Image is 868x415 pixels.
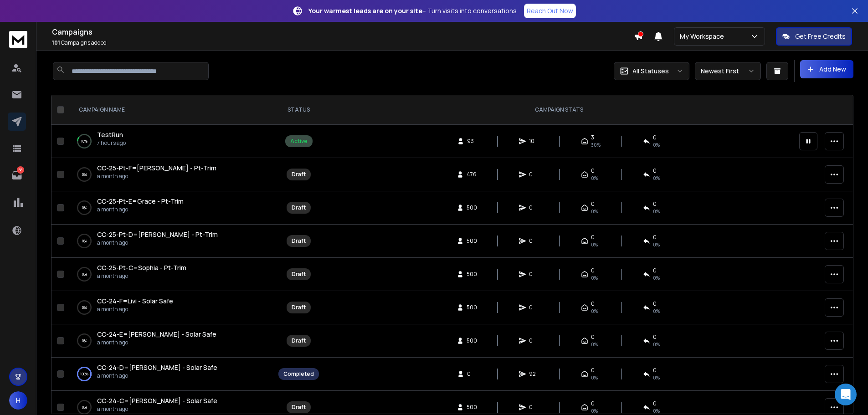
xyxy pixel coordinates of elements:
[591,274,598,282] span: 0%
[68,125,273,158] td: 10%TestRun7 hours ago
[591,141,601,149] span: 30 %
[52,39,634,46] p: Campaigns added
[632,67,669,76] p: All Statuses
[97,197,184,205] span: CC-25-Pt-E=Grace - Pt-Trim
[529,271,538,278] span: 0
[324,95,794,125] th: CAMPAIGN STATS
[653,307,660,315] span: 0%
[591,174,598,182] span: 0%
[9,391,27,410] button: H
[529,337,538,344] span: 0
[82,170,87,179] p: 0 %
[653,141,660,149] span: 0 %
[97,173,216,180] p: a month ago
[653,274,660,282] span: 0%
[800,60,853,78] button: Add New
[524,4,576,18] a: Reach Out Now
[591,374,598,381] span: 0%
[292,271,306,278] div: Draft
[467,171,477,178] span: 476
[292,204,306,211] div: Draft
[97,239,218,246] p: a month ago
[308,6,517,15] p: – Turn visits into conversations
[467,138,476,145] span: 93
[97,297,173,305] span: CC-24-F=Livi - Solar Safe
[795,32,846,41] p: Get Free Credits
[97,339,216,346] p: a month ago
[81,137,87,146] p: 10 %
[653,167,657,174] span: 0
[680,32,728,41] p: My Workspace
[68,258,273,291] td: 0%CC-25-Pt-C=Sophia - Pt-Trima month ago
[653,174,660,182] span: 0%
[653,367,657,374] span: 0
[292,337,306,344] div: Draft
[68,95,273,125] th: CAMPAIGN NAME
[97,263,186,272] span: CC-25-Pt-C=Sophia - Pt-Trim
[467,204,477,211] span: 500
[52,39,60,46] span: 101
[17,166,24,174] p: 58
[82,303,87,312] p: 0 %
[695,62,761,80] button: Newest First
[82,336,87,345] p: 0 %
[529,204,538,211] span: 0
[653,267,657,274] span: 0
[653,333,657,341] span: 0
[68,225,273,258] td: 0%CC-25-Pt-D=[PERSON_NAME] - Pt-Trima month ago
[68,324,273,358] td: 0%CC-24-E=[PERSON_NAME] - Solar Safea month ago
[467,304,477,311] span: 500
[591,200,595,208] span: 0
[97,263,186,272] a: CC-25-Pt-C=Sophia - Pt-Trim
[653,400,657,407] span: 0
[308,6,422,15] strong: Your warmest leads are on your site
[591,341,598,348] span: 0%
[653,134,657,141] span: 0
[82,270,87,279] p: 0 %
[68,291,273,324] td: 0%CC-24-F=Livi - Solar Safea month ago
[529,304,538,311] span: 0
[591,167,595,174] span: 0
[653,407,660,415] span: 0%
[97,363,217,372] a: CC-24-D=[PERSON_NAME] - Solar Safe
[591,333,595,341] span: 0
[527,6,573,15] p: Reach Out Now
[591,241,598,248] span: 0%
[292,237,306,245] div: Draft
[9,31,27,48] img: logo
[97,405,217,413] p: a month ago
[591,400,595,407] span: 0
[591,307,598,315] span: 0%
[653,374,660,381] span: 0 %
[82,203,87,212] p: 0 %
[283,370,314,378] div: Completed
[776,27,852,46] button: Get Free Credits
[97,396,217,405] a: CC-24-C=[PERSON_NAME] - Solar Safe
[591,267,595,274] span: 0
[80,369,88,379] p: 100 %
[529,370,538,378] span: 92
[8,166,26,184] a: 58
[97,372,217,379] p: a month ago
[52,26,634,37] h1: Campaigns
[591,300,595,307] span: 0
[97,272,186,280] p: a month ago
[97,330,216,339] a: CC-24-E=[PERSON_NAME] - Solar Safe
[292,304,306,311] div: Draft
[591,134,594,141] span: 3
[653,200,657,208] span: 0
[292,404,306,411] div: Draft
[467,404,477,411] span: 500
[82,403,87,412] p: 0 %
[591,367,595,374] span: 0
[529,138,538,145] span: 10
[97,230,218,239] a: CC-25-Pt-D=[PERSON_NAME] - Pt-Trim
[653,241,660,248] span: 0%
[529,237,538,245] span: 0
[68,358,273,391] td: 100%CC-24-D=[PERSON_NAME] - Solar Safea month ago
[97,164,216,172] span: CC-25-Pt-F=[PERSON_NAME] - Pt-Trim
[467,271,477,278] span: 500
